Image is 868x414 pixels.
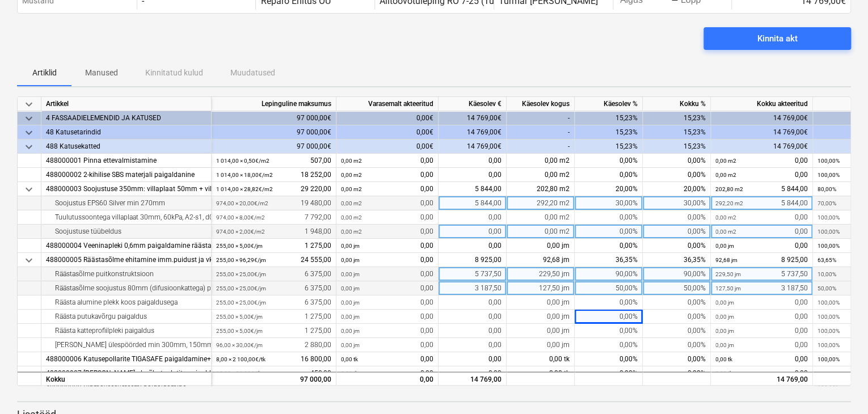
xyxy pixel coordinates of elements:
div: 0,00 m2 [507,225,575,239]
div: 229,50 jm [507,267,575,281]
div: 14 769,00€ [711,125,813,140]
div: Kokku [41,371,212,386]
small: 0,00 tk [715,370,732,377]
div: 0,00 [341,373,433,387]
small: 974,00 × 8,00€ / m2 [216,214,265,221]
small: 100,00% [818,370,840,377]
small: 92,68 jm [715,257,738,263]
small: 100,00% [818,172,840,178]
div: 1 948,00 [216,225,331,239]
div: 14 769,00€ [711,140,813,154]
small: 8,00 × 2 100,00€ / tk [216,356,266,362]
small: 1 014,00 × 18,00€ / m2 [216,172,273,178]
small: 0,00 tk [341,356,358,362]
div: 0,00% [643,324,711,338]
small: 0,00 m2 [715,158,736,164]
div: 0,00% [575,154,643,168]
div: 15,23% [575,140,643,154]
div: 14 769,00€ [439,111,507,125]
div: 0,00 [715,324,808,338]
div: 18 252,00 [216,168,331,182]
div: Käesolev % [575,97,643,111]
small: 0,00 jm [341,342,360,348]
div: 5 737,50 [715,267,808,281]
small: 100,00% [818,356,840,362]
small: 0,00 jm [341,243,360,249]
small: 127,50 jm [715,285,741,292]
span: keyboard_arrow_down [22,98,36,111]
div: 0,00% [643,352,711,366]
small: 0,00 jm [341,257,360,263]
div: 0,00 [341,338,433,352]
small: 15,00 × 30,00€ / tk [216,370,261,377]
div: 6 375,00 [216,267,331,281]
small: 100,00% [818,214,840,221]
small: 96,00 × 30,00€ / jm [216,342,263,348]
div: 5 844,00 [715,182,808,196]
div: 488000007 [PERSON_NAME] alarõhutuulutite paigaldamine [46,366,207,381]
small: 1 014,00 × 0,50€ / m2 [216,158,269,164]
div: 0,00 [439,168,507,182]
div: 0,00 [439,310,507,324]
div: 5 737,50 [439,267,507,281]
small: 0,00 m2 [715,229,736,235]
div: 97 000,00€ [212,111,336,125]
div: 0,00 [715,154,808,168]
div: - [507,140,575,154]
div: 8 925,00 [439,253,507,267]
div: 6 375,00 [216,281,331,295]
div: 8 925,00 [715,253,808,267]
div: Varasemalt akteeritud [336,97,439,111]
p: Manused [85,67,118,79]
div: 0,00 [715,338,808,352]
div: 0,00 m2 [507,154,575,168]
div: 30,00% [643,196,711,210]
div: 0,00 jm [507,239,575,253]
small: 100,00% [818,229,840,235]
small: 0,00 jm [341,299,360,306]
div: 0,00 [341,182,433,196]
div: - [507,111,575,125]
div: 127,50 jm [507,281,575,295]
div: 0,00 [341,239,433,253]
div: 14 769,00€ [439,125,507,140]
div: 0,00 m2 [507,210,575,225]
div: 0,00€ [336,140,439,154]
small: 255,00 × 5,00€ / jm [216,314,263,320]
div: 0,00 jm [507,310,575,324]
small: 202,80 m2 [715,186,743,192]
div: 15,23% [575,111,643,125]
div: 50,00% [643,281,711,295]
div: 0,00 [341,267,433,281]
small: 0,00 m2 [715,172,736,178]
div: 0,00 jm [507,295,575,310]
div: 488000004 Veeninapleki 0,6mm paigaldamine räästale [46,239,207,253]
div: 0,00 [439,154,507,168]
small: 63,65% [818,257,836,263]
div: Kokku % [643,97,711,111]
div: 0,00 [341,310,433,324]
div: 0,00 [341,154,433,168]
div: 90,00% [575,267,643,281]
div: 0,00% [575,310,643,324]
small: 100,00% [818,299,840,306]
p: Artiklid [31,67,58,79]
small: 0,00 jm [341,285,360,292]
div: 488000001 Pinna ettevalmistamine [46,154,207,168]
div: 0,00€ [336,125,439,140]
div: 0,00 [439,295,507,310]
small: 255,00 × 25,00€ / jm [216,299,266,306]
small: 100,00% [818,314,840,320]
div: 0,00 jm [507,324,575,338]
span: keyboard_arrow_down [22,112,36,125]
div: 14 769,00€ [711,111,813,125]
div: 0,00 jm [507,338,575,352]
span: keyboard_arrow_down [22,140,36,154]
div: 1 275,00 [216,310,331,324]
small: 0,00 jm [715,299,734,306]
div: 0,00 [715,210,808,225]
div: 36,35% [643,253,711,267]
div: Artikkel [41,97,212,111]
div: 0,00% [575,225,643,239]
div: 29 220,00 [216,182,331,196]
